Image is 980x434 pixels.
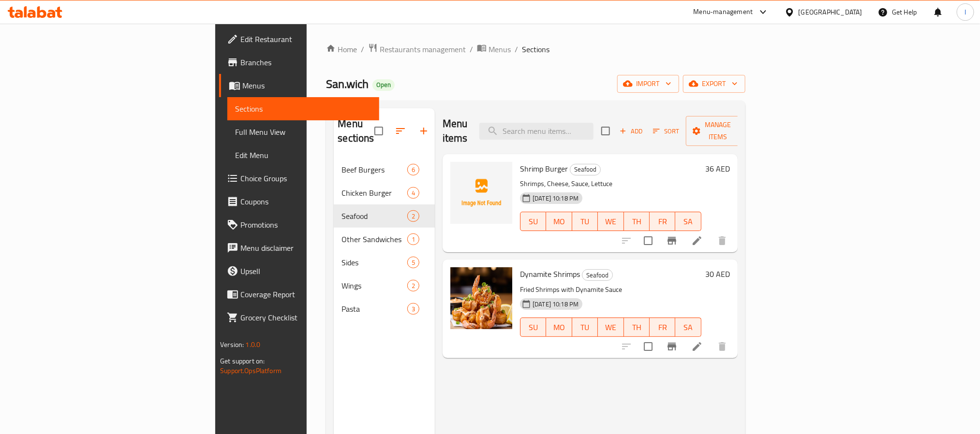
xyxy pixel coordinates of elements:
div: Other Sandwiches1 [334,228,435,251]
span: Promotions [240,219,371,231]
button: delete [711,229,734,252]
button: Manage items [686,116,751,146]
div: Other Sandwiches [342,233,407,245]
button: MO [546,318,572,337]
span: FR [653,215,671,229]
li: / [515,43,518,55]
a: Menus [219,74,379,97]
span: SA [679,215,697,229]
div: items [407,164,419,175]
span: TH [628,320,646,334]
span: 4 [408,188,419,198]
div: Sides5 [334,251,435,274]
span: Select section [595,121,616,141]
div: items [407,187,419,199]
button: FR [650,318,675,337]
button: TH [624,318,650,337]
span: Restaurants management [380,43,466,55]
button: Branch-specific-item [660,335,683,358]
button: SU [520,212,546,231]
button: Add [616,124,647,139]
button: WE [598,212,624,231]
a: Edit menu item [691,341,703,352]
span: MO [550,320,568,334]
span: Select to update [638,336,658,357]
span: Choice Groups [240,173,371,184]
span: Open [372,81,395,89]
span: Branches [240,57,371,68]
span: Seafood [582,270,612,281]
button: TU [572,212,598,231]
div: Beef Burgers [342,164,407,175]
button: SA [675,212,701,231]
span: Sort [653,126,680,137]
h6: 30 AED [705,267,730,281]
button: Branch-specific-item [660,229,683,252]
span: Shrimp Burger [520,161,568,176]
div: [GEOGRAPHIC_DATA] [799,7,862,17]
div: items [407,233,419,245]
button: Add section [412,119,435,143]
span: WE [602,215,620,229]
div: items [407,280,419,291]
div: items [407,210,419,222]
div: Pasta3 [334,297,435,320]
span: [DATE] 10:18 PM [529,300,582,309]
span: Manage items [694,119,743,143]
span: Upsell [240,265,371,277]
span: FR [653,320,671,334]
span: Seafood [570,164,600,175]
img: Shrimp Burger [450,162,512,224]
a: Sections [227,97,379,120]
div: Beef Burgers6 [334,158,435,181]
button: MO [546,212,572,231]
nav: Menu sections [334,154,435,324]
span: SU [524,215,542,229]
p: Shrimps, Cheese, Sauce, Lettuce [520,178,701,190]
button: import [617,75,679,93]
span: Coupons [240,196,371,207]
span: 5 [408,258,419,267]
span: I [965,7,966,17]
span: Seafood [342,210,407,222]
a: Restaurants management [368,43,466,56]
span: SU [524,320,542,334]
a: Menus [477,43,511,56]
span: [DATE] 10:18 PM [529,194,582,203]
span: Add item [616,124,647,139]
a: Support.OpsPlatform [220,364,282,377]
span: Get support on: [220,355,265,367]
button: WE [598,318,624,337]
div: items [407,303,419,315]
img: Dynamite Shrimps [450,267,512,329]
span: TH [628,215,646,229]
div: Seafood [570,164,601,175]
span: 3 [408,304,419,314]
span: Select to update [638,231,658,251]
a: Edit menu item [691,235,703,246]
span: Coverage Report [240,289,371,300]
span: Sections [235,103,371,115]
span: Select all sections [369,121,389,141]
span: export [691,78,738,90]
div: Wings2 [334,274,435,297]
input: search [479,123,594,140]
h2: Menu items [443,116,468,145]
span: Sides [342,257,407,268]
a: Branches [219,51,379,74]
div: Open [372,79,395,91]
div: Seafood [582,269,613,281]
div: Chicken Burger [342,187,407,199]
button: TH [624,212,650,231]
a: Coverage Report [219,283,379,306]
button: Sort [651,124,682,139]
span: Version: [220,338,244,351]
a: Upsell [219,260,379,283]
p: Fried Shrimps with Dynamite Sauce [520,284,701,296]
span: Menus [489,43,511,55]
button: TU [572,318,598,337]
span: WE [602,320,620,334]
span: 2 [408,281,419,290]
